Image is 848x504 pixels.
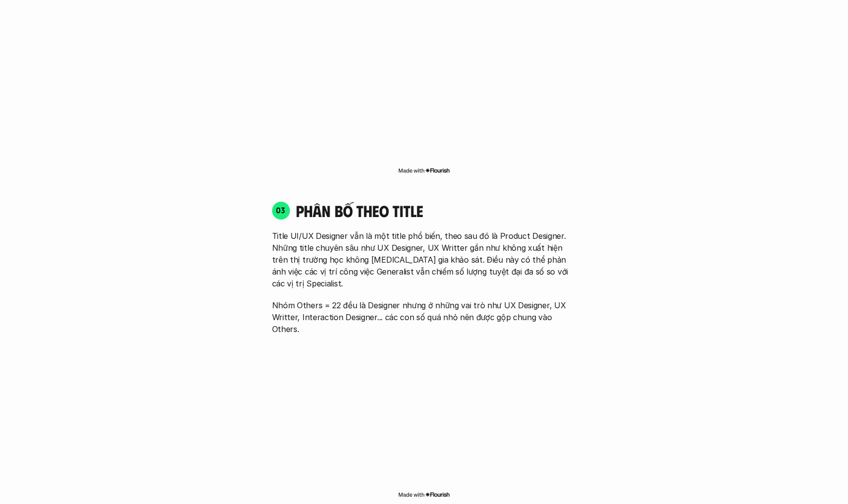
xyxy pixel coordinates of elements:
[398,167,450,174] img: Made with Flourish
[263,340,585,489] iframe: Interactive or visual content
[296,201,576,220] h4: phân bố theo title
[272,230,576,289] p: Title UI/UX Designer vẫn là một title phổ biến, theo sau đó là Product Designer. Những title chuy...
[276,206,285,214] p: 03
[398,491,450,499] img: Made with Flourish
[272,299,576,335] p: Nhóm Others = 22 đều là Designer nhưng ở những vai trò như UX Designer, UX Writter, Interaction D...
